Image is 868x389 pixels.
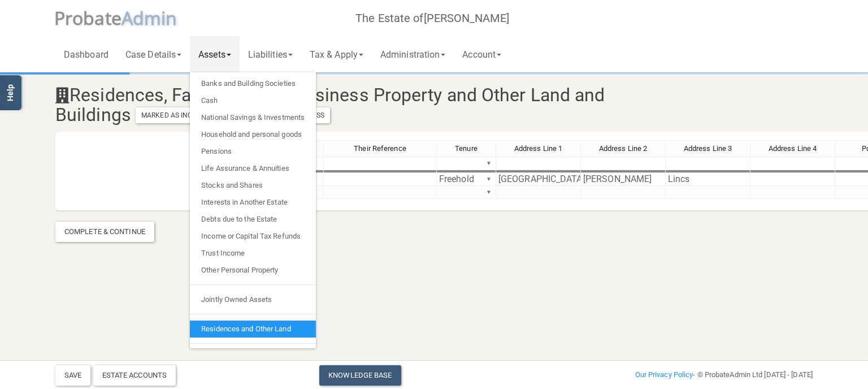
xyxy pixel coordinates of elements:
[47,85,692,125] h3: Residences, Farm Property, Business Property and Other Land and Buildings
[599,144,647,153] span: Address Line 2
[354,144,406,153] span: Their Reference
[190,126,316,143] a: Household and personal goods
[514,144,562,153] span: Address Line 1
[666,173,750,186] td: Lincs
[190,160,316,177] a: Life Assurance & Annuities
[136,107,233,123] button: Marked As Incomplete
[65,6,121,30] span: robate
[93,365,176,386] div: Estate Accounts
[437,173,496,186] td: Freehold
[190,109,316,126] a: National Savings & Investments
[372,36,454,72] a: Administration
[190,245,316,262] a: Trust Income
[55,365,90,386] button: Save
[301,36,372,72] a: Tax & Apply
[484,173,493,185] div: ▼
[240,36,301,72] a: Liabilities
[55,222,154,242] div: Complete & Continue
[190,228,316,245] a: Income or Capital Tax Refunds
[190,321,316,338] a: Residences and Other Land
[563,368,821,382] div: - © ProbateAdmin Ltd [DATE] - [DATE]
[190,211,316,228] a: Debts due to the Estate
[684,144,732,153] span: Address Line 3
[117,36,190,72] a: Case Details
[454,36,510,72] a: Account
[190,36,240,72] a: Assets
[581,173,666,186] td: [PERSON_NAME]
[54,6,121,30] span: P
[455,144,478,153] span: Tenure
[484,186,493,198] div: ▼
[769,144,817,153] span: Address Line 4
[190,143,316,160] a: Pensions
[133,6,177,30] span: dmin
[190,194,316,211] a: Interests in Another Estate
[319,365,401,386] a: Knowledge Base
[484,157,493,169] div: ▼
[190,92,316,109] a: Cash
[55,36,117,72] a: Dashboard
[635,370,693,379] a: Our Privacy Policy
[190,177,316,194] a: Stocks and Shares
[121,6,177,30] span: A
[496,173,581,186] td: [GEOGRAPHIC_DATA]
[190,75,316,92] a: Banks and Building Societies
[190,291,316,308] a: Jointly Owned Assets
[190,262,316,279] a: Other Personal Property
